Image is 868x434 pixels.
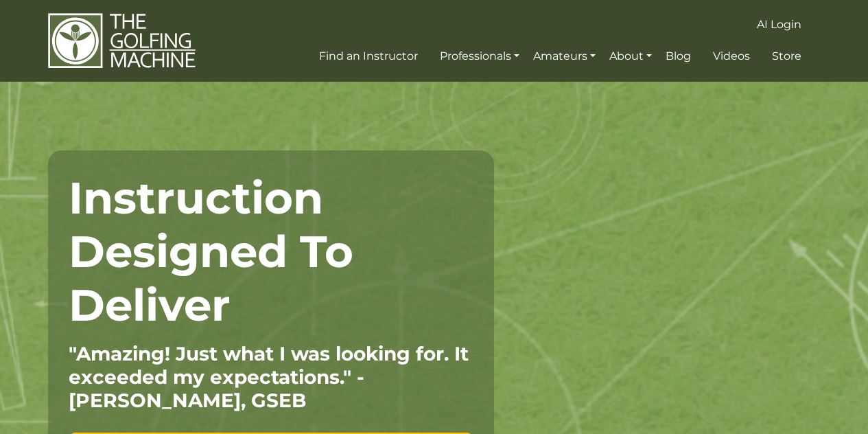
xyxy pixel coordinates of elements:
a: Store [769,44,805,69]
a: Blog [662,44,694,69]
a: Videos [709,44,753,69]
a: Find an Instructor [316,44,421,69]
a: AI Login [753,12,805,37]
a: Amateurs [530,44,599,69]
span: Store [772,49,801,62]
p: "Amazing! Just what I was looking for. It exceeded my expectations." - [PERSON_NAME], GSEB [69,342,473,412]
span: AI Login [757,18,801,31]
a: About [606,44,655,69]
span: Find an Instructor [319,49,418,62]
img: The Golfing Machine [48,12,196,69]
span: Blog [666,49,691,62]
span: Videos [713,49,750,62]
a: Professionals [436,44,523,69]
h1: Instruction Designed To Deliver [69,171,473,332]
